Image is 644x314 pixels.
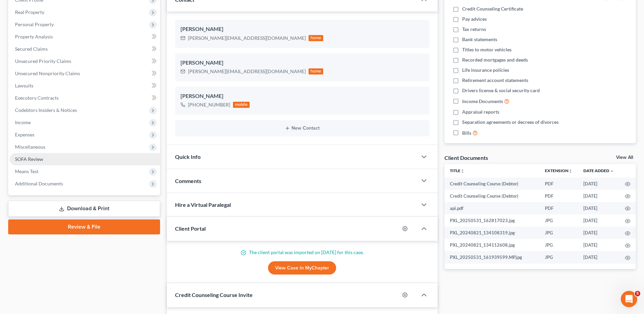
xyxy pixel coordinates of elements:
[175,178,201,184] span: Comments
[462,77,528,84] span: Retirement account statements
[539,251,578,263] td: JPG
[568,169,572,173] i: unfold_more
[462,46,512,53] span: Titles to motor vehicles
[621,291,637,307] iframe: Intercom live chat
[578,227,619,239] td: [DATE]
[15,119,31,125] span: Income
[462,119,559,126] span: Separation agreements or decrees of divorces
[444,214,539,227] td: PXL_20250531_162817023.jpg
[539,227,578,239] td: JPG
[462,16,487,22] span: Pay advices
[578,190,619,202] td: [DATE]
[15,58,71,64] span: Unsecured Priority Claims
[583,168,614,173] a: Date Added expand_more
[180,59,424,67] div: [PERSON_NAME]
[10,67,160,80] a: Unsecured Nonpriority Claims
[539,190,578,202] td: PDF
[462,130,471,136] span: Bills
[175,292,253,298] span: Credit Counseling Course Invite
[545,168,572,173] a: Extensionunfold_more
[175,201,231,208] span: Hire a Virtual Paralegal
[10,31,160,43] a: Property Analysis
[578,214,619,227] td: [DATE]
[462,98,503,105] span: Income Documents
[462,56,528,63] span: Recorded mortgages and deeds
[462,26,486,33] span: Tax returns
[444,251,539,263] td: PXL_20250531_161939599.MP.jpg
[15,156,43,162] span: SOFA Review
[15,46,48,52] span: Secured Claims
[578,178,619,190] td: [DATE]
[444,154,488,161] div: Client Documents
[175,225,206,232] span: Client Portal
[15,132,34,137] span: Expenses
[233,102,250,108] div: mobile
[180,25,424,33] div: [PERSON_NAME]
[10,43,160,55] a: Secured Claims
[268,261,336,275] a: View Case in MyChapter
[539,178,578,190] td: PDF
[8,201,160,217] a: Download & Print
[610,169,614,173] i: expand_more
[8,219,160,234] a: Review & File
[15,21,54,27] span: Personal Property
[462,36,497,43] span: Bank statements
[539,202,578,214] td: PDF
[180,126,424,131] button: New Contact
[450,168,465,173] a: Titleunfold_more
[578,251,619,263] td: [DATE]
[578,202,619,214] td: [DATE]
[15,181,63,186] span: Additional Documents
[10,55,160,67] a: Unsecured Priority Claims
[15,107,77,113] span: Codebtors Insiders & Notices
[10,92,160,104] a: Executory Contracts
[578,239,619,251] td: [DATE]
[444,239,539,251] td: PXL_20240821_134112608.jpg
[462,87,540,94] span: Drivers license & social security card
[15,83,33,88] span: Lawsuits
[462,109,499,115] span: Appraisal reports
[15,34,53,39] span: Property Analysis
[188,101,230,108] div: [PHONE_NUMBER]
[15,95,59,101] span: Executory Contracts
[15,70,80,76] span: Unsecured Nonpriority Claims
[444,227,539,239] td: PXL_20240821_134108319.jpg
[180,92,424,100] div: [PERSON_NAME]
[10,80,160,92] a: Lawsuits
[460,169,465,173] i: unfold_more
[175,249,429,256] p: The client portal was imported on [DATE] for this case.
[309,35,324,41] div: home
[444,202,539,214] td: api.pdf
[188,35,306,42] div: [PERSON_NAME][EMAIL_ADDRESS][DOMAIN_NAME]
[188,68,306,75] div: [PERSON_NAME][EMAIL_ADDRESS][DOMAIN_NAME]
[15,144,45,150] span: Miscellaneous
[444,190,539,202] td: Credit Counseling Course (Debtor)
[462,67,509,73] span: Life insurance policies
[15,168,38,174] span: Means Test
[309,68,324,75] div: home
[462,5,523,12] span: Credit Counseling Certificate
[444,178,539,190] td: Credit Counseling Course (Debtor)
[15,9,44,15] span: Real Property
[539,214,578,227] td: JPG
[175,153,201,160] span: Quick Info
[616,155,633,160] a: View All
[635,291,640,296] span: 5
[539,239,578,251] td: JPG
[10,153,160,165] a: SOFA Review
